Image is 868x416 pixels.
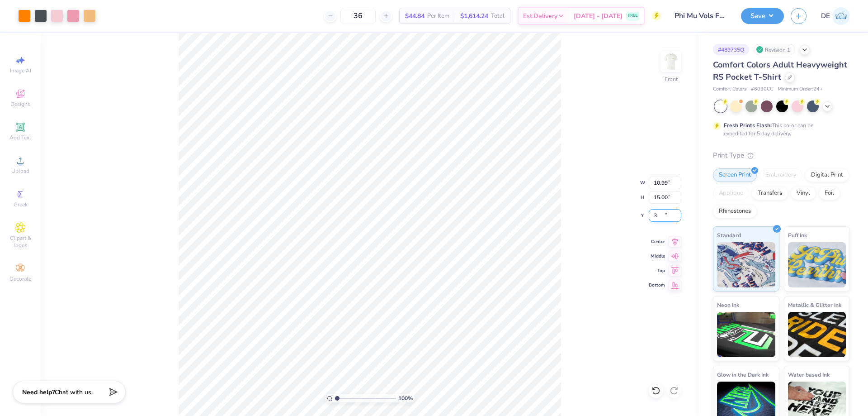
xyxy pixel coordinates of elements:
span: 100 % [398,394,413,402]
div: Digital Print [805,168,849,182]
input: – – [340,8,376,24]
input: Untitled Design [668,7,734,25]
span: # 6030CC [751,86,773,93]
span: Standard [717,230,741,240]
span: Clipart & logos [5,234,36,249]
span: Minimum Order: 24 + [778,86,823,93]
div: Rhinestones [713,205,757,218]
span: FREE [628,13,637,19]
div: Print Type [713,150,850,161]
span: Add Text [9,134,31,141]
span: Puff Ink [788,230,807,240]
span: Metallic & Glitter Ink [788,300,841,310]
div: Applique [713,186,749,200]
span: [DATE] - [DATE] [574,11,623,21]
span: Comfort Colors [713,86,746,93]
strong: Need help? [22,388,55,397]
span: Est. Delivery [523,11,557,21]
span: Top [649,268,665,274]
div: Front [665,75,678,83]
img: Metallic & Glitter Ink [788,312,846,357]
span: Designs [10,100,30,108]
span: Per Item [427,11,449,21]
span: Neon Ink [717,300,739,310]
span: Glow in the Dark Ink [717,370,769,379]
span: Greek [14,201,28,208]
strong: Fresh Prints Flash: [724,122,772,129]
span: Chat with us. [55,388,93,397]
span: Water based Ink [788,370,830,379]
div: This color can be expedited for 5 day delivery. [724,121,835,138]
span: Decorate [9,275,31,282]
span: $44.84 [405,11,425,21]
span: Bottom [649,282,665,288]
div: Foil [819,186,840,200]
span: Image AI [10,67,31,74]
span: Upload [11,167,29,175]
span: $1,614.24 [460,11,488,21]
div: Vinyl [791,186,816,200]
img: Puff Ink [788,242,846,287]
span: Center [649,239,665,245]
div: Transfers [752,186,788,200]
div: Embroidery [759,168,802,182]
span: Middle [649,253,665,259]
img: Neon Ink [717,312,775,357]
span: Total [491,11,505,21]
div: Screen Print [713,168,757,182]
img: Front [662,53,680,71]
img: Standard [717,242,775,287]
